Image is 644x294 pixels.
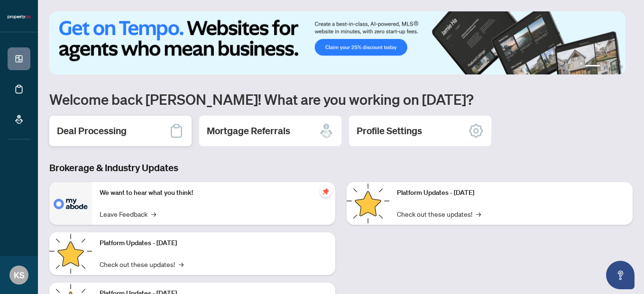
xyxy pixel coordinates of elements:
button: 1 [585,65,600,69]
button: Open asap [606,261,635,289]
a: Check out these updates!→ [100,259,184,269]
button: 2 [604,65,608,69]
button: 3 [612,65,616,69]
p: Platform Updates - [DATE] [397,188,625,198]
h2: Profile Settings [357,124,422,138]
h2: Mortgage Referrals [207,124,290,138]
h3: Brokerage & Industry Updates [49,161,633,175]
a: Leave Feedback→ [100,209,156,219]
span: KS [14,268,25,282]
p: We want to hear what you think! [100,188,328,198]
p: Platform Updates - [DATE] [100,238,328,248]
img: Slide 0 [49,11,626,74]
button: 4 [619,65,623,69]
img: Platform Updates - September 16, 2025 [49,232,92,275]
img: We want to hear what you think! [49,182,92,225]
span: → [151,209,156,219]
span: → [179,259,184,269]
a: Check out these updates!→ [397,209,481,219]
img: Platform Updates - June 23, 2025 [347,182,389,225]
span: pushpin [320,186,331,197]
span: → [476,209,481,219]
h2: Deal Processing [57,124,127,138]
img: logo [8,14,30,20]
h1: Welcome back [PERSON_NAME]! What are you working on [DATE]? [49,90,633,108]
